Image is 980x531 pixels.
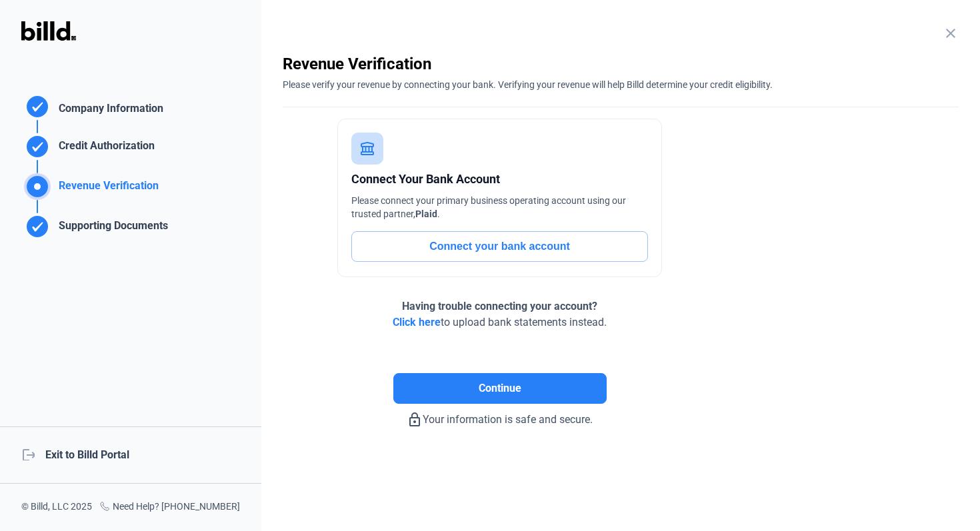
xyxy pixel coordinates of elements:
span: Plaid [415,209,437,219]
img: Billd Logo [21,21,76,41]
span: Continue [479,380,521,396]
mat-icon: lock_outline [407,412,423,428]
div: Your information is safe and secure. [283,404,717,428]
div: Company Information [53,101,163,120]
mat-icon: close [943,25,959,41]
button: Continue [393,373,607,404]
div: Revenue Verification [53,178,159,200]
div: Need Help? [PHONE_NUMBER] [99,500,240,515]
mat-icon: logout [21,447,35,460]
div: Revenue Verification [283,53,959,75]
div: Please verify your revenue by connecting your bank. Verifying your revenue will help Billd determ... [283,75,959,91]
div: to upload bank statements instead. [393,298,607,330]
div: Credit Authorization [53,138,155,160]
span: Click here [393,316,441,328]
button: Connect your bank account [351,231,648,262]
div: Connect Your Bank Account [351,170,648,189]
span: Having trouble connecting your account? [402,300,597,312]
div: Please connect your primary business operating account using our trusted partner, . [351,194,648,221]
div: © Billd, LLC 2025 [21,500,92,515]
div: Supporting Documents [53,218,168,240]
